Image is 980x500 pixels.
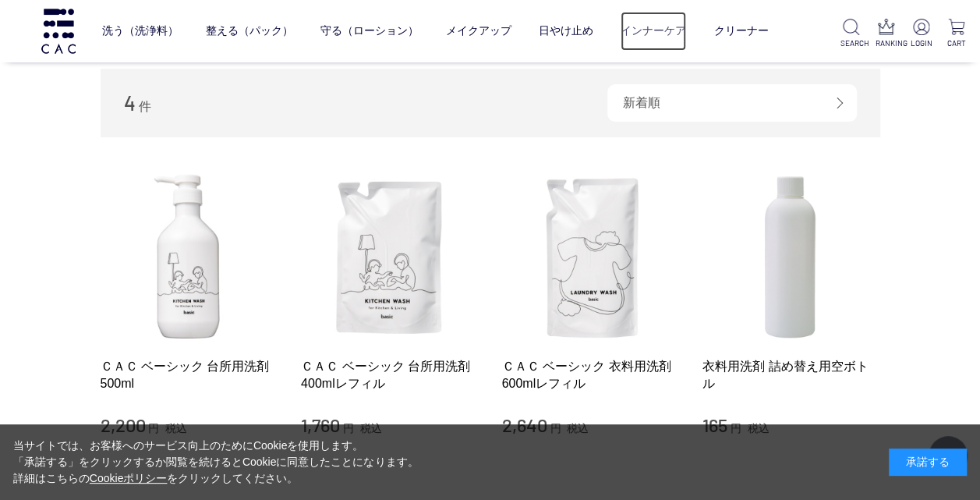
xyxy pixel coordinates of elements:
a: ＣＡＣ ベーシック 台所用洗剤 400mlレフィル [301,358,479,392]
a: ＣＡＣ ベーシック 衣料用洗剤600mlレフィル [502,358,680,392]
a: 整える（パック） [206,12,293,51]
span: 2,200 [101,413,146,436]
span: 円 [343,422,354,434]
span: 1,760 [301,413,340,436]
a: アイ [372,58,394,70]
a: LOGIN [910,19,932,49]
a: 日やけ止め [539,12,593,51]
a: 守る（ローション） [320,12,419,51]
img: 衣料用洗剤 詰め替え用空ボトル [702,168,880,346]
img: ＣＡＣ ベーシック 衣料用洗剤600mlレフィル [502,168,680,346]
p: CART [945,37,968,49]
div: 承諾する [889,449,967,476]
a: インナーケア [621,12,686,51]
a: リップ [525,58,557,70]
p: RANKING [875,37,897,49]
a: フェイスカラー [421,58,497,70]
span: 円 [148,422,159,434]
img: ＣＡＣ ベーシック 台所用洗剤 400mlレフィル [301,168,479,346]
a: 洗う（洗浄料） [102,12,179,51]
a: 衣料用洗剤 詰め替え用空ボトル [702,358,880,392]
span: 円 [550,422,561,434]
div: 当サイトでは、お客様へのサービス向上のためにCookieを使用します。 「承諾する」をクリックするか閲覧を続けるとCookieに同意したことになります。 詳細はこちらの をクリックしてください。 [13,438,419,487]
span: 2,640 [502,413,547,436]
span: 税込 [165,422,187,434]
span: 4 [124,90,136,115]
span: 税込 [360,422,382,434]
span: 税込 [748,422,769,434]
div: 新着順 [607,84,857,122]
img: ＣＡＣ ベーシック 台所用洗剤 500ml [101,168,278,346]
a: ベース [312,58,345,70]
a: クリーナー [713,12,768,51]
a: ＣＡＣ ベーシック 台所用洗剤 500ml [101,358,278,392]
a: CART [945,19,968,49]
span: 円 [731,422,741,434]
img: logo [39,9,78,53]
span: 件 [139,100,151,113]
a: Cookieポリシー [90,472,168,484]
p: SEARCH [840,37,863,49]
a: RANKING [875,19,897,49]
span: 165 [702,413,727,436]
p: LOGIN [910,37,932,49]
a: SEARCH [840,19,863,49]
span: 税込 [567,422,589,434]
a: メイクアップ [446,12,511,51]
